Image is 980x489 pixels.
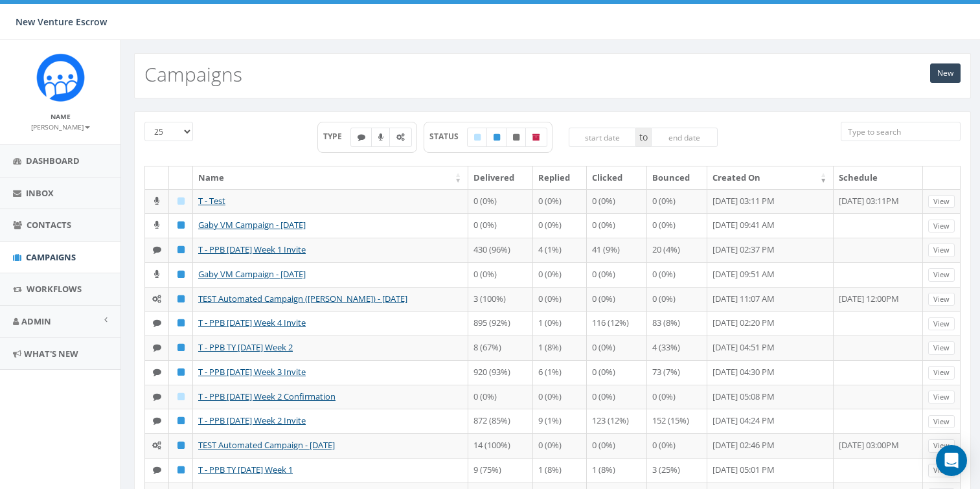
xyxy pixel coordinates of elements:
[177,319,185,327] i: Published
[533,238,587,262] td: 4 (1%)
[350,128,372,147] label: Text SMS
[707,311,834,335] td: [DATE] 02:20 PM
[533,213,587,238] td: 0 (0%)
[177,221,185,229] i: Published
[707,458,834,483] td: [DATE] 05:01 PM
[647,335,708,360] td: 4 (33%)
[31,122,90,131] small: [PERSON_NAME]
[177,416,185,425] i: Published
[468,385,533,409] td: 0 (0%)
[533,409,587,433] td: 9 (1%)
[587,458,647,483] td: 1 (8%)
[587,262,647,287] td: 0 (0%)
[177,368,185,376] i: Published
[152,295,161,303] i: Automated Message
[707,385,834,409] td: [DATE] 05:08 PM
[533,262,587,287] td: 0 (0%)
[834,189,923,214] td: [DATE] 03:11PM
[533,166,587,189] th: Replied
[378,133,383,141] i: Ringless Voice Mail
[154,197,159,205] i: Ringless Voice Mail
[177,270,185,279] i: Published
[429,131,468,142] span: STATUS
[468,189,533,214] td: 0 (0%)
[31,120,90,132] a: [PERSON_NAME]
[198,341,293,353] a: T - PPB TY [DATE] Week 2
[647,433,708,458] td: 0 (0%)
[647,287,708,312] td: 0 (0%)
[153,245,161,254] i: Text SMS
[928,244,955,257] a: View
[928,195,955,209] a: View
[928,293,955,306] a: View
[153,416,161,425] i: Text SMS
[651,128,718,147] input: end date
[468,360,533,385] td: 920 (93%)
[707,360,834,385] td: [DATE] 04:30 PM
[841,122,961,141] input: Type to search
[928,439,955,453] a: View
[647,238,708,262] td: 20 (4%)
[198,464,293,475] a: T - PPB TY [DATE] Week 1
[587,189,647,214] td: 0 (0%)
[647,409,708,433] td: 152 (15%)
[26,187,54,199] span: Inbox
[154,270,159,279] i: Ringless Voice Mail
[198,439,335,451] a: TEST Automated Campaign - [DATE]
[177,466,185,474] i: Published
[51,112,71,121] small: Name
[144,63,242,85] h2: Campaigns
[707,287,834,312] td: [DATE] 11:07 AM
[198,219,306,231] a: Gaby VM Campaign - [DATE]
[153,466,161,474] i: Text SMS
[198,195,225,207] a: T - Test
[834,166,923,189] th: Schedule
[467,128,488,147] label: Draft
[928,317,955,331] a: View
[486,128,507,147] label: Published
[707,262,834,287] td: [DATE] 09:51 AM
[198,317,306,328] a: T - PPB [DATE] Week 4 Invite
[533,335,587,360] td: 1 (8%)
[928,341,955,355] a: View
[587,385,647,409] td: 0 (0%)
[27,283,82,295] span: Workflows
[468,166,533,189] th: Delivered
[26,155,80,166] span: Dashboard
[36,53,85,102] img: Rally_Corp_Icon_1.png
[928,268,955,282] a: View
[177,197,185,205] i: Draft
[468,458,533,483] td: 9 (75%)
[468,287,533,312] td: 3 (100%)
[468,335,533,360] td: 8 (67%)
[587,409,647,433] td: 123 (12%)
[928,366,955,380] a: View
[24,348,78,359] span: What's New
[930,63,961,83] a: New
[928,220,955,233] a: View
[177,392,185,401] i: Draft
[474,133,481,141] i: Draft
[198,366,306,378] a: T - PPB [DATE] Week 3 Invite
[198,391,336,402] a: T - PPB [DATE] Week 2 Confirmation
[494,133,500,141] i: Published
[647,311,708,335] td: 83 (8%)
[636,128,651,147] span: to
[928,415,955,429] a: View
[358,133,365,141] i: Text SMS
[177,343,185,352] i: Published
[153,368,161,376] i: Text SMS
[834,433,923,458] td: [DATE] 03:00PM
[153,392,161,401] i: Text SMS
[707,409,834,433] td: [DATE] 04:24 PM
[533,311,587,335] td: 1 (0%)
[198,415,306,426] a: T - PPB [DATE] Week 2 Invite
[468,409,533,433] td: 872 (85%)
[707,166,834,189] th: Created On: activate to sort column ascending
[193,166,468,189] th: Name: activate to sort column ascending
[468,311,533,335] td: 895 (92%)
[152,441,161,449] i: Automated Message
[533,360,587,385] td: 6 (1%)
[587,311,647,335] td: 116 (12%)
[647,262,708,287] td: 0 (0%)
